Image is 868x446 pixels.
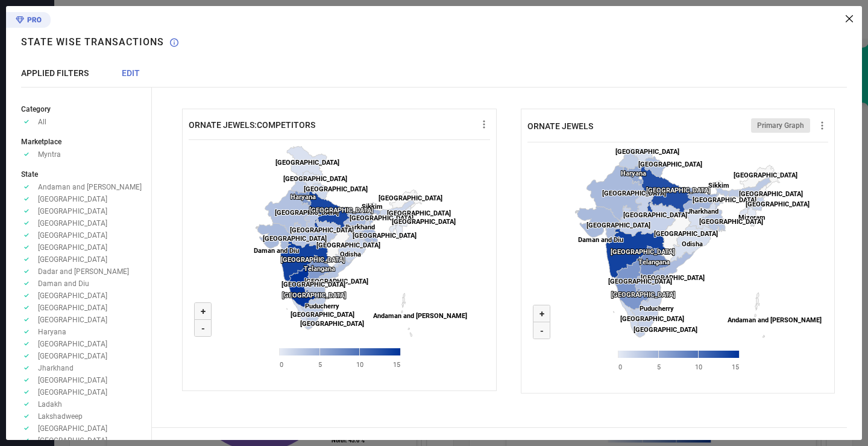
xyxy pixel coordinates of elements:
text: [GEOGRAPHIC_DATA] [275,159,339,167]
text: Puducherry [640,305,674,313]
text: 15 [731,363,738,371]
text: Telangana [304,265,335,273]
text: Jharkhand [687,208,719,215]
text: [GEOGRAPHIC_DATA] [699,218,763,226]
span: Daman and Diu [38,279,89,288]
span: Andaman and [PERSON_NAME] [38,183,142,191]
span: Myntra [38,150,61,159]
span: ORNATE JEWELS [527,121,593,131]
text: 10 [356,361,363,369]
text: [GEOGRAPHIC_DATA] [290,226,354,234]
text: Daman and Diu [254,247,299,255]
text: Sikkim [362,203,383,211]
text: [GEOGRAPHIC_DATA] [654,230,718,238]
text: [GEOGRAPHIC_DATA] [353,232,417,240]
text: Odisha [682,240,703,248]
span: [GEOGRAPHIC_DATA] [38,207,107,215]
text: Telangana [638,258,670,266]
text: Haryana [291,193,316,201]
span: ORNATE JEWELS:COMPETITORS [189,120,315,130]
span: Primary Graph [757,121,804,130]
span: [GEOGRAPHIC_DATA] [38,352,107,360]
text: Mizoram [738,214,766,221]
text: Sikkim [708,182,729,190]
text: + [539,308,544,319]
span: All [38,118,46,126]
text: Haryana [621,170,646,177]
text: [GEOGRAPHIC_DATA] [304,185,368,193]
text: [GEOGRAPHIC_DATA] [634,326,697,334]
text: Odisha [340,250,361,258]
span: Category [21,105,51,113]
text: [GEOGRAPHIC_DATA] [350,214,414,222]
text: 15 [393,361,400,369]
text: [GEOGRAPHIC_DATA] [300,320,364,328]
span: [GEOGRAPHIC_DATA] [38,304,107,312]
span: [GEOGRAPHIC_DATA] [38,255,107,264]
text: [GEOGRAPHIC_DATA] [392,218,456,226]
text: [GEOGRAPHIC_DATA] [283,175,347,183]
text: [GEOGRAPHIC_DATA] [275,209,339,217]
span: [GEOGRAPHIC_DATA] [38,388,107,397]
text: [GEOGRAPHIC_DATA] [739,190,803,198]
text: [GEOGRAPHIC_DATA] [620,315,684,323]
span: State [21,170,38,179]
text: [GEOGRAPHIC_DATA] [623,211,687,219]
text: 0 [280,361,283,369]
span: Lakshadweep [38,412,83,421]
text: [GEOGRAPHIC_DATA] [309,206,373,214]
text: [GEOGRAPHIC_DATA] [638,161,702,168]
text: 0 [618,363,622,371]
text: [GEOGRAPHIC_DATA] [746,200,810,208]
text: [GEOGRAPHIC_DATA] [387,209,451,217]
span: EDIT [122,68,140,78]
span: [GEOGRAPHIC_DATA] [38,376,107,384]
span: [GEOGRAPHIC_DATA] [38,316,107,324]
span: Marketplace [21,138,61,146]
text: - [201,323,205,334]
span: [GEOGRAPHIC_DATA] [38,436,107,445]
text: Daman and Diu [578,236,623,244]
text: [GEOGRAPHIC_DATA] [615,148,679,156]
text: Andaman and [PERSON_NAME] [728,316,822,324]
text: [GEOGRAPHIC_DATA] [611,248,675,256]
text: [GEOGRAPHIC_DATA] [281,281,345,288]
text: - [540,325,544,336]
text: [GEOGRAPHIC_DATA] [608,278,672,285]
text: [GEOGRAPHIC_DATA] [646,186,710,194]
text: [GEOGRAPHIC_DATA] [602,190,666,197]
text: [GEOGRAPHIC_DATA] [291,311,354,319]
span: Haryana [38,328,66,336]
span: [GEOGRAPHIC_DATA] [38,219,107,228]
span: [GEOGRAPHIC_DATA] [38,291,107,300]
text: 10 [695,363,702,371]
span: [GEOGRAPHIC_DATA] [38,340,107,348]
text: [GEOGRAPHIC_DATA] [263,235,327,243]
span: Jharkhand [38,364,74,372]
div: Premium [6,12,51,30]
text: Andaman and [PERSON_NAME] [373,312,467,320]
text: [GEOGRAPHIC_DATA] [693,196,756,204]
span: [GEOGRAPHIC_DATA] [38,243,107,252]
h1: State Wise Transactions [21,36,164,48]
span: [GEOGRAPHIC_DATA] [38,231,107,240]
text: [GEOGRAPHIC_DATA] [611,291,675,299]
text: [GEOGRAPHIC_DATA] [734,171,797,179]
span: APPLIED FILTERS [21,68,89,78]
span: [GEOGRAPHIC_DATA] [38,424,107,433]
text: [GEOGRAPHIC_DATA] [641,274,705,282]
text: Jharkhand [344,223,375,231]
text: [GEOGRAPHIC_DATA] [304,278,368,285]
text: [GEOGRAPHIC_DATA] [379,194,442,202]
text: Puducherry [305,302,339,310]
text: [GEOGRAPHIC_DATA] [282,291,346,299]
text: 5 [318,361,322,369]
span: Dadar and [PERSON_NAME] [38,267,129,276]
span: Ladakh [38,400,62,409]
text: 5 [656,363,660,371]
text: [GEOGRAPHIC_DATA] [281,256,345,264]
span: [GEOGRAPHIC_DATA] [38,195,107,203]
text: + [201,306,206,317]
text: [GEOGRAPHIC_DATA] [316,241,380,249]
text: [GEOGRAPHIC_DATA] [587,221,650,229]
